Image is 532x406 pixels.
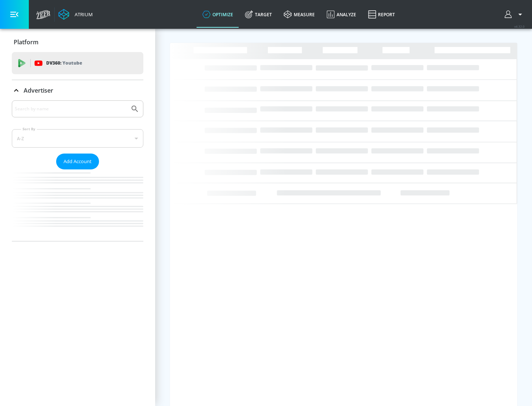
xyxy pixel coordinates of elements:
[64,157,92,166] span: Add Account
[12,169,143,241] nav: list of Advertiser
[58,9,93,20] a: Atrium
[12,100,143,241] div: Advertiser
[362,1,401,28] a: Report
[21,127,37,131] label: Sort By
[197,1,239,28] a: optimize
[56,154,99,169] button: Add Account
[14,38,38,46] p: Platform
[12,80,143,101] div: Advertiser
[514,24,525,28] span: v 4.32.0
[12,129,143,148] div: A-Z
[12,52,143,74] div: DV360: Youtube
[278,1,321,28] a: measure
[15,104,127,114] input: Search by name
[239,1,278,28] a: Target
[62,59,82,67] p: Youtube
[24,86,53,94] p: Advertiser
[12,32,143,52] div: Platform
[72,11,93,18] div: Atrium
[321,1,362,28] a: Analyze
[46,59,82,67] p: DV360:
